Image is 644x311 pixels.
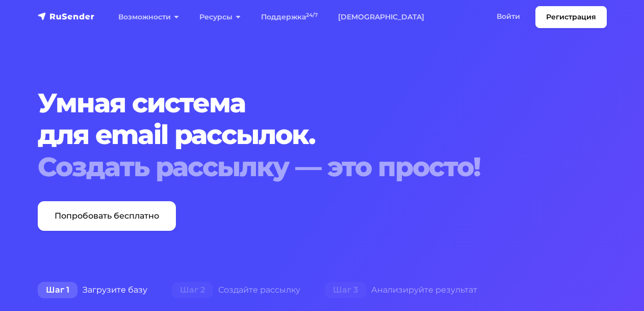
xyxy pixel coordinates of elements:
a: Возможности [108,7,189,28]
span: Шаг 2 [172,282,213,298]
span: Шаг 3 [325,282,366,298]
a: Ресурсы [189,7,251,28]
div: Создать рассылку — это просто! [38,151,607,183]
span: Шаг 1 [38,282,78,298]
img: RuSender [38,11,95,21]
div: Загрузите базу [25,280,160,300]
div: Анализируйте результат [313,280,490,300]
h1: Умная система для email рассылок. [38,87,607,183]
a: Регистрация [535,6,607,28]
div: Создайте рассылку [160,280,313,300]
sup: 24/7 [306,12,318,18]
a: Попробовать бесплатно [38,201,176,231]
a: Поддержка24/7 [251,7,328,28]
a: [DEMOGRAPHIC_DATA] [328,7,434,28]
a: Войти [486,6,530,27]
